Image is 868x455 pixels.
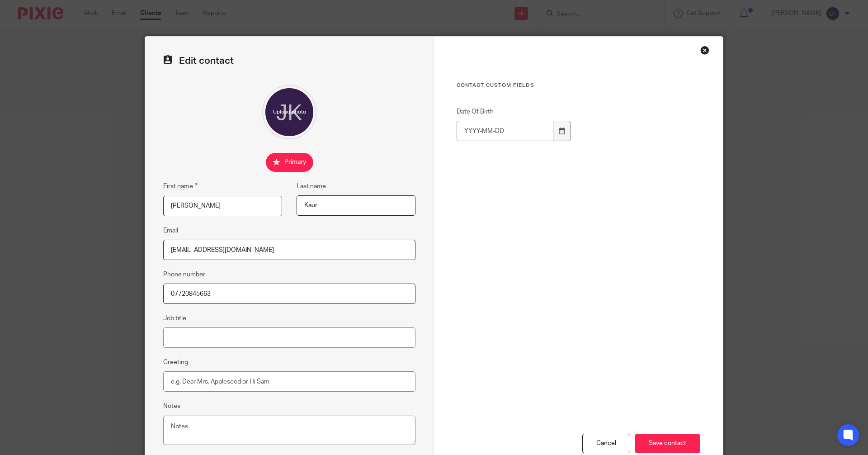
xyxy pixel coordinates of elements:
label: Notes [163,402,180,411]
label: Phone number [163,270,205,279]
h3: Contact Custom fields [457,82,700,89]
label: Last name [297,182,326,191]
label: Email [163,226,178,235]
input: e.g. Dear Mrs. Appleseed or Hi Sam [163,371,415,392]
input: YYYY-MM-DD [457,121,553,141]
label: Job title [163,314,186,323]
div: Cancel [582,434,630,453]
div: Close this dialog window [700,46,709,55]
label: Date Of Birth [457,107,571,116]
input: Save contact [635,434,700,453]
label: First name [163,181,198,191]
h2: Edit contact [163,55,415,67]
label: Greeting [163,358,188,367]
